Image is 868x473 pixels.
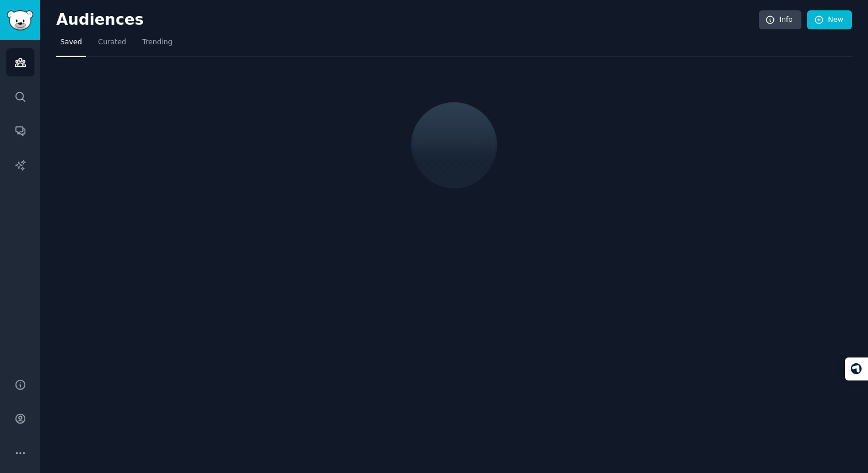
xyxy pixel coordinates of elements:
[142,37,172,48] span: Trending
[138,33,176,57] a: Trending
[56,33,86,57] a: Saved
[7,10,33,30] img: GummySearch logo
[759,10,801,30] a: Info
[56,11,759,29] h2: Audiences
[60,37,82,48] span: Saved
[94,33,130,57] a: Curated
[98,37,126,48] span: Curated
[807,10,852,30] a: New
